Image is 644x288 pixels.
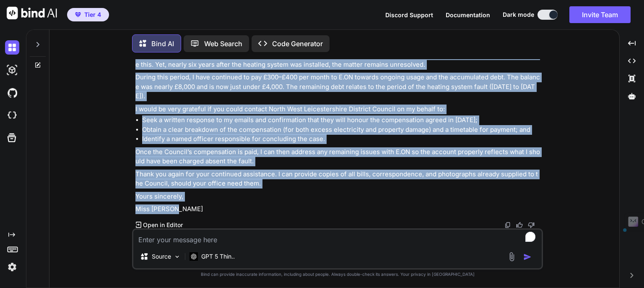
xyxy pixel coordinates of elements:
[75,12,81,17] img: premium
[523,253,532,261] img: icon
[5,63,19,77] img: darkAi-studio
[385,10,433,19] button: Discord Support
[132,271,543,278] p: Bind can provide inaccurate information, including about people. Always double-check its answers....
[504,222,511,228] img: copy
[135,204,541,214] p: Miss [PERSON_NAME]
[151,39,174,49] p: Bind AI
[84,10,101,19] span: Tier 4
[569,6,631,23] button: Invite Team
[5,260,19,274] img: settings
[135,105,541,114] p: I would be very grateful if you could contact North West Leicestershire District Council on my be...
[516,222,523,228] img: like
[5,40,19,55] img: darkChat
[67,8,109,21] button: premiumTier 4
[503,10,534,19] span: Dark mode
[174,253,181,260] img: Pick Models
[133,230,542,245] textarea: To enrich screen reader interactions, please activate Accessibility in Grammarly extension settings
[135,170,541,189] p: Thank you again for your continued assistance. I can provide copies of all bills, correspondence,...
[5,86,19,100] img: githubDark
[142,115,541,125] li: Seek a written response to my emails and confirmation that they will honour the compensation agre...
[507,252,517,262] img: attachment
[142,125,541,135] li: Obtain a clear breakdown of the compensation (for both excess electricity and property damage) an...
[5,108,19,123] img: cloudideIcon
[143,221,183,229] p: Open in Editor
[204,39,242,49] p: Web Search
[135,192,541,202] p: Yours sincerely,
[385,11,433,18] span: Discord Support
[446,11,490,18] span: Documentation
[142,134,541,144] li: Identify a named officer responsible for concluding the case.
[272,39,323,49] p: Code Generator
[135,147,541,166] p: Once the Council’s compensation is paid, I can then address any remaining issues with E.ON so the...
[446,10,490,19] button: Documentation
[152,252,171,261] p: Source
[528,222,535,228] img: dislike
[7,7,57,19] img: Bind AI
[135,73,541,101] p: During this period, I have continued to pay £300–£400 per month to E.ON towards ongoing usage and...
[190,252,198,260] img: GPT 5 Thinking High
[201,252,235,261] p: GPT 5 Thin..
